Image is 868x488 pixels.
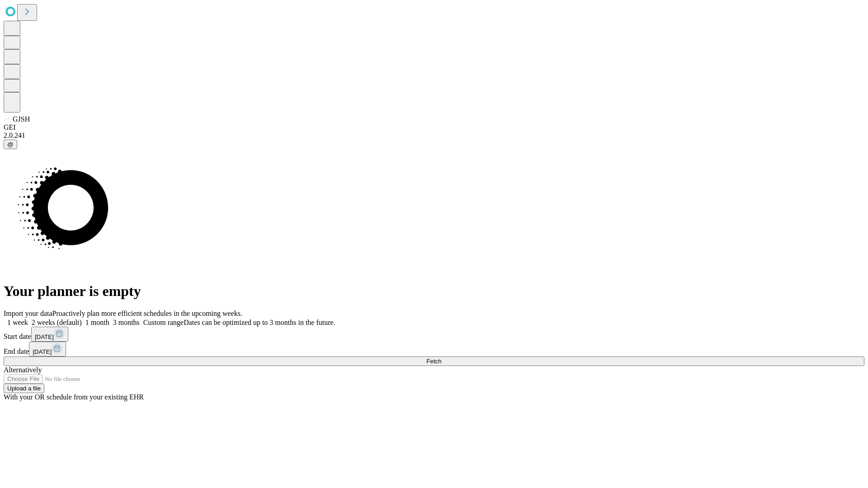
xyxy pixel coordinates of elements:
button: Upload a file [4,384,44,393]
span: [DATE] [35,333,54,340]
span: [DATE] [33,348,52,355]
span: 3 months [113,319,140,326]
span: Dates can be optimized up to 3 months in the future. [184,319,335,326]
button: [DATE] [29,342,66,357]
span: GJSH [13,115,30,123]
span: With your OR schedule from your existing EHR [4,393,144,401]
span: @ [7,141,14,148]
div: End date [4,342,864,357]
div: GEI [4,123,864,131]
button: @ [4,140,17,149]
div: 2.0.241 [4,131,864,140]
span: Custom range [143,319,184,326]
span: 2 weeks (default) [32,319,82,326]
h1: Your planner is empty [4,283,864,300]
span: 1 month [85,319,109,326]
button: [DATE] [31,327,68,342]
span: Import your data [4,310,52,317]
span: Proactively plan more efficient schedules in the upcoming weeks. [52,310,242,317]
span: Alternatively [4,366,42,374]
span: Fetch [426,358,441,365]
button: Fetch [4,357,864,366]
span: 1 week [7,319,28,326]
div: Start date [4,327,864,342]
